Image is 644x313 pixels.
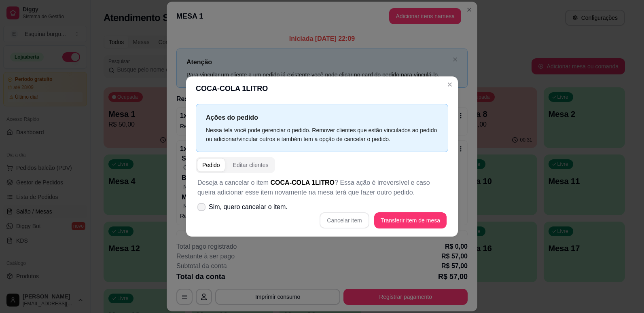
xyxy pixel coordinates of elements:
[271,179,335,186] span: COCA-COLA 1LITRO
[443,78,456,91] button: Close
[209,202,288,212] span: Sim, quero cancelar o item.
[197,178,447,197] p: Deseja a cancelar o item ? Essa ação é irreversível e caso queira adicionar esse item novamente n...
[206,126,438,144] div: Nessa tela você pode gerenciar o pedido. Remover clientes que estão vinculados ao pedido ou adici...
[233,161,269,169] div: Editar clientes
[206,112,438,123] p: Ações do pedido
[186,76,458,101] header: COCA-COLA 1LITRO
[374,212,447,228] button: Transferir item de mesa
[202,161,220,169] div: Pedido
